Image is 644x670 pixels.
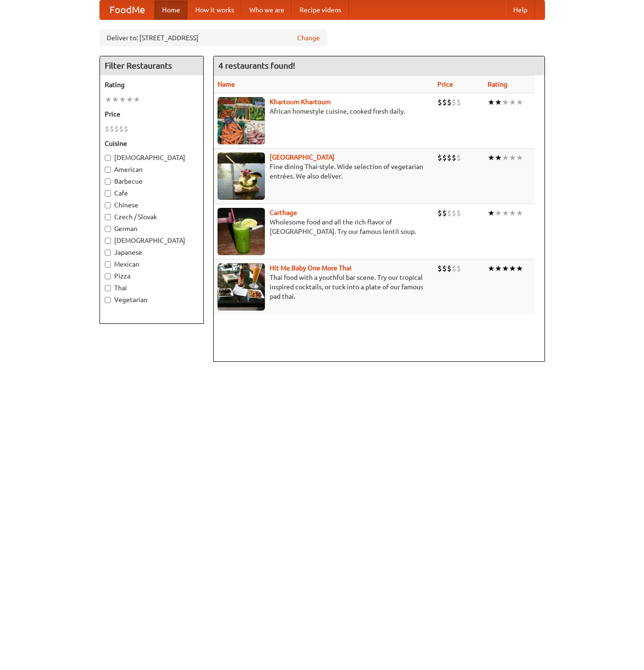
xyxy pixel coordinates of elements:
[506,0,535,19] a: Help
[447,97,452,107] li: $
[488,97,495,107] li: ★
[509,97,516,107] li: ★
[105,177,199,186] label: Barbecue
[105,250,111,256] input: Japanese
[270,264,352,272] b: Hit Me Baby One More Thai
[502,97,509,107] li: ★
[442,208,447,218] li: $
[105,188,199,198] label: Cafe
[124,124,128,134] li: $
[437,208,442,218] li: $
[105,109,199,119] h5: Price
[442,152,447,163] li: $
[516,208,523,218] li: ★
[105,295,199,304] label: Vegetarian
[502,152,509,163] li: ★
[105,80,199,89] h5: Rating
[495,208,502,218] li: ★
[495,97,502,107] li: ★
[218,263,265,311] img: babythai.jpg
[119,124,124,134] li: $
[442,263,447,274] li: $
[105,261,111,268] input: Mexican
[218,208,265,255] img: carthage.jpg
[105,200,199,210] label: Chinese
[105,124,109,134] li: $
[218,107,430,116] p: African homestyle cuisine, cooked fresh daily.
[218,97,265,144] img: khartoum.jpg
[218,162,430,181] p: Fine dining Thai-style. Wide selection of vegetarian entrées. We also deliver.
[437,152,442,163] li: $
[516,152,523,163] li: ★
[112,94,119,105] li: ★
[437,97,442,107] li: $
[495,263,502,274] li: ★
[105,226,111,232] input: German
[133,94,140,105] li: ★
[447,208,452,218] li: $
[100,0,154,19] a: FoodMe
[488,208,495,218] li: ★
[218,217,430,236] p: Wholesome food and all the rich flavor of [GEOGRAPHIC_DATA]. Try our famous lentil soup.
[218,273,430,301] p: Thai food with a youthful bar scene. Try our tropical inspired cocktails, or tuck into a plate of...
[105,224,199,233] label: German
[452,152,456,163] li: $
[188,0,242,19] a: How it works
[270,209,297,216] a: Carthage
[105,167,111,173] input: American
[292,0,349,19] a: Recipe videos
[447,152,452,163] li: $
[456,97,461,107] li: $
[456,263,461,274] li: $
[119,94,126,105] li: ★
[509,152,516,163] li: ★
[105,94,112,105] li: ★
[114,124,119,134] li: $
[105,202,111,208] input: Chinese
[126,94,133,105] li: ★
[105,248,199,257] label: Japanese
[105,297,111,303] input: Vegetarian
[105,236,199,245] label: [DEMOGRAPHIC_DATA]
[105,238,111,244] input: [DEMOGRAPHIC_DATA]
[105,139,199,148] h5: Cuisine
[105,285,111,291] input: Thai
[105,165,199,174] label: American
[437,263,442,274] li: $
[105,153,199,162] label: [DEMOGRAPHIC_DATA]
[516,97,523,107] li: ★
[297,33,320,43] a: Change
[105,190,111,197] input: Cafe
[447,263,452,274] li: $
[109,124,114,134] li: $
[437,80,453,88] a: Price
[452,263,456,274] li: $
[242,0,292,19] a: Who we are
[502,263,509,274] li: ★
[488,80,508,88] a: Rating
[100,56,203,75] h4: Filter Restaurants
[270,98,331,106] a: Khartoum Khartoum
[452,97,456,107] li: $
[456,208,461,218] li: $
[105,155,111,161] input: [DEMOGRAPHIC_DATA]
[105,271,199,281] label: Pizza
[509,263,516,274] li: ★
[488,152,495,163] li: ★
[270,153,335,161] a: [GEOGRAPHIC_DATA]
[452,208,456,218] li: $
[105,259,199,269] label: Mexican
[495,152,502,163] li: ★
[218,152,265,200] img: satay.jpg
[218,61,295,70] ng-pluralize: 4 restaurants found!
[105,273,111,279] input: Pizza
[488,263,495,274] li: ★
[105,179,111,185] input: Barbecue
[218,80,235,88] a: Name
[105,212,199,222] label: Czech / Slovak
[509,208,516,218] li: ★
[105,214,111,220] input: Czech / Slovak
